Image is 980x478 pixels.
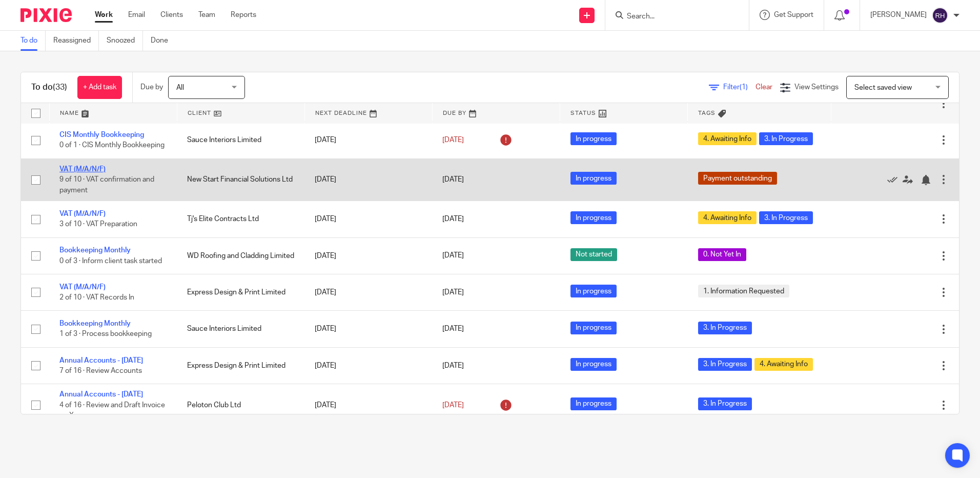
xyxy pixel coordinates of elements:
[177,347,304,384] td: Express Design & Print Limited
[570,132,617,145] span: In progress
[304,311,432,347] td: [DATE]
[21,8,72,22] img: Pixie
[231,10,256,20] a: Reports
[59,257,162,265] span: 0 of 3 · Inform client task started
[59,166,106,173] a: VAT (M/A/N/F)
[570,397,617,410] span: In progress
[198,10,215,20] a: Team
[759,132,813,145] span: 3. In Progress
[304,384,432,426] td: [DATE]
[59,221,137,228] span: 3 of 10 · VAT Preparation
[59,284,106,291] a: VAT (M/A/N/F)
[304,237,432,274] td: [DATE]
[570,211,617,224] span: In progress
[59,357,143,364] a: Annual Accounts - [DATE]
[304,201,432,237] td: [DATE]
[854,84,912,91] span: Select saved view
[177,311,304,347] td: Sauce Interiors Limited
[794,84,839,91] span: View Settings
[442,176,464,183] span: [DATE]
[177,384,304,426] td: Peloton Club Ltd
[21,31,46,51] a: To do
[442,402,464,409] span: [DATE]
[59,320,131,327] a: Bookkeeping Monthly
[442,326,464,333] span: [DATE]
[151,31,176,51] a: Done
[128,10,145,20] a: Email
[698,110,716,116] span: Tags
[698,172,777,185] span: Payment outstanding
[442,289,464,296] span: [DATE]
[932,7,948,24] img: svg%3E
[59,131,144,138] a: CIS Monthly Bookkeeping
[442,362,464,369] span: [DATE]
[59,367,142,374] span: 7 of 16 · Review Accounts
[53,31,99,51] a: Reassigned
[698,248,746,261] span: 0. Not Yet In
[442,252,464,260] span: [DATE]
[59,176,154,194] span: 9 of 10 · VAT confirmation and payment
[698,397,752,410] span: 3. In Progress
[77,76,122,99] a: + Add task
[177,158,304,201] td: New Start Financial Solutions Ltd
[442,215,464,223] span: [DATE]
[304,274,432,310] td: [DATE]
[177,201,304,237] td: Tj's Elite Contracts Ltd
[570,285,617,297] span: In progress
[59,391,143,398] a: Annual Accounts - [DATE]
[754,358,813,371] span: 4. Awaiting Info
[304,347,432,384] td: [DATE]
[31,82,67,93] h1: To do
[774,11,813,18] span: Get Support
[698,285,789,297] span: 1. Information Requested
[759,211,813,224] span: 3. In Progress
[870,10,927,20] p: [PERSON_NAME]
[59,247,131,254] a: Bookkeeping Monthly
[698,322,752,334] span: 3. In Progress
[570,358,617,371] span: In progress
[59,142,165,149] span: 0 of 1 · CIS Monthly Bookkeeping
[570,172,617,185] span: In progress
[160,10,183,20] a: Clients
[442,136,464,144] span: [DATE]
[140,82,163,92] p: Due by
[304,122,432,158] td: [DATE]
[59,210,106,217] a: VAT (M/A/N/F)
[59,331,152,338] span: 1 of 3 · Process bookkeeping
[304,158,432,201] td: [DATE]
[59,402,165,420] span: 4 of 16 · Review and Draft Invoice on Xero
[177,122,304,158] td: Sauce Interiors Limited
[698,358,752,371] span: 3. In Progress
[53,83,67,91] span: (33)
[570,322,617,334] span: In progress
[723,84,756,91] span: Filter
[177,237,304,274] td: WD Roofing and Cladding Limited
[177,274,304,310] td: Express Design & Print Limited
[740,84,748,91] span: (1)
[698,132,757,145] span: 4. Awaiting Info
[95,10,113,20] a: Work
[887,174,903,185] a: Mark as done
[698,211,757,224] span: 4. Awaiting Info
[570,248,617,261] span: Not started
[626,12,718,22] input: Search
[59,294,134,301] span: 2 of 10 · VAT Records In
[756,84,772,91] a: Clear
[176,84,184,91] span: All
[107,31,143,51] a: Snoozed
